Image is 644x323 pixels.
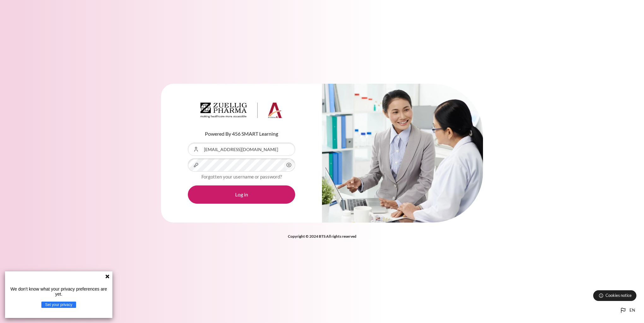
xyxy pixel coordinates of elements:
input: Username or Email Address [188,143,295,156]
img: Architeck [200,103,283,118]
span: Cookies notice [605,292,632,298]
button: Languages [617,304,638,317]
strong: Copyright © 2024 BTS All rights reserved [288,234,356,239]
span: en [629,307,635,314]
p: Powered By 456 SMART Learning [188,130,295,138]
a: Architeck [200,103,283,121]
a: Forgotten your username or password? [201,174,282,179]
button: Set your privacy [41,302,76,308]
p: We don't know what your privacy preferences are yet. [8,286,110,297]
button: Cookies notice [593,290,636,301]
button: Log in [188,185,295,204]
